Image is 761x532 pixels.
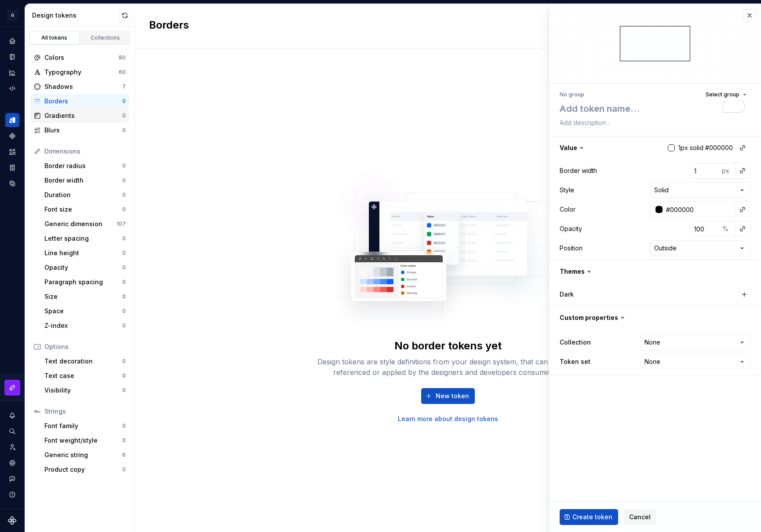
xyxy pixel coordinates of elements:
[44,97,122,106] div: Borders
[122,112,126,119] div: 0
[41,448,129,462] a: Generic string6
[44,292,122,301] div: Size
[572,513,612,521] span: Create token
[41,369,129,383] a: Text case0
[44,53,119,62] div: Colors
[560,244,583,253] div: Position
[41,188,129,202] a: Duration0
[44,342,126,351] div: Options
[394,339,502,353] div: No border tokens yet
[122,191,126,198] div: 0
[122,279,126,286] div: 0
[5,81,19,95] a: Code automation
[117,220,126,227] div: 107
[30,65,129,79] a: Typography60
[41,290,129,304] a: Size0
[7,10,18,21] div: G
[44,422,122,430] div: Font family
[41,462,129,477] a: Product copy0
[122,437,126,444] div: 0
[44,82,122,91] div: Shadows
[44,220,117,228] div: Generic dimension
[122,322,126,329] div: 0
[41,231,129,246] a: Letter spacing0
[119,69,126,76] div: 60
[691,221,719,237] input: 100
[5,472,19,486] button: Contact support
[122,451,126,459] div: 6
[122,358,126,365] div: 0
[41,246,129,260] a: Line height0
[122,372,126,379] div: 0
[119,54,126,61] div: 80
[44,111,122,120] div: Gradients
[663,202,735,217] input: e.g. #000000
[84,34,127,41] div: Collections
[122,206,126,213] div: 0
[44,68,119,77] div: Typography
[44,263,122,272] div: Opacity
[122,162,126,169] div: 0
[44,147,126,156] div: Dimensions
[5,176,19,191] div: Data sources
[122,387,126,394] div: 0
[560,357,590,366] label: Token set
[702,88,750,101] button: Select group
[122,466,126,473] div: 0
[122,293,126,300] div: 0
[560,91,584,98] div: No group
[30,51,129,65] a: Colors80
[421,388,475,404] button: New token
[44,371,122,380] div: Text case
[44,234,122,243] div: Letter spacing
[41,159,129,173] a: Border radius0
[560,509,618,525] button: Create token
[44,278,122,286] div: Paragraph spacing
[41,354,129,368] a: Text decoration0
[560,186,574,194] div: Style
[44,451,122,459] div: Generic string
[398,415,498,423] a: Learn more about design tokens
[122,249,126,257] div: 0
[691,163,719,179] input: 1
[5,440,19,454] a: Invite team
[30,123,129,137] a: Blurs0
[5,113,19,127] a: Design tokens
[2,6,23,25] button: G
[149,18,189,34] h2: Borders
[41,217,129,231] a: Generic dimension107
[560,166,597,175] div: Border width
[706,91,739,98] span: Select group
[5,424,19,438] button: Search ⌘K
[44,126,122,135] div: Blurs
[44,249,122,257] div: Line height
[5,129,19,143] a: Components
[5,161,19,175] div: Storybook stories
[5,34,19,48] div: Home
[44,407,126,416] div: Strings
[44,205,122,214] div: Font size
[44,465,122,474] div: Product copy
[30,80,129,94] a: Shadows7
[5,456,19,470] a: Settings
[560,290,574,299] label: Dark
[5,145,19,159] a: Assets
[5,408,19,422] button: Notifications
[30,94,129,108] a: Borders0
[44,161,122,170] div: Border radius
[122,98,126,105] div: 0
[122,83,126,90] div: 7
[41,202,129,216] a: Font size0
[5,50,19,64] a: Documentation
[436,392,469,400] span: New token
[560,338,591,347] label: Collection
[629,513,651,521] span: Cancel
[44,321,122,330] div: Z-index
